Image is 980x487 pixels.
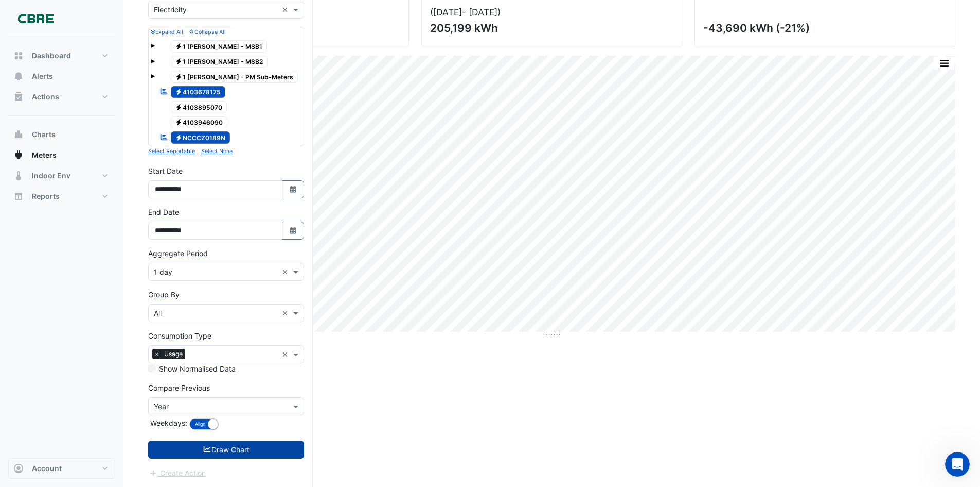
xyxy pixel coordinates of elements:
[151,29,183,36] small: Expand All
[171,40,268,53] span: 1 [PERSON_NAME] - MSB1
[32,51,71,61] span: Dashboard
[8,45,115,66] button: Dashboard
[13,150,24,160] app-icon: Meters
[12,8,59,29] img: Company Logo
[159,87,169,96] fa-icon: Reportable
[175,119,183,126] fa-icon: Electricity
[32,92,59,102] span: Actions
[159,363,236,374] label: Show Normalised Data
[148,468,206,477] app-escalated-ticket-create-button: Please draw the charts first
[8,145,115,165] button: Meters
[289,185,298,194] fa-icon: Select Date
[8,124,115,145] button: Charts
[201,146,233,156] button: Select None
[148,417,187,428] label: Weekdays:
[13,171,24,181] app-icon: Indoor Env
[282,4,291,15] span: Clear
[171,71,298,83] span: 1 [PERSON_NAME] - PM Sub-Meters
[282,266,291,277] span: Clear
[8,186,115,207] button: Reports
[32,150,57,160] span: Meters
[282,349,291,360] span: Clear
[8,66,115,87] button: Alerts
[148,289,180,300] label: Group By
[13,51,24,61] app-icon: Dashboard
[201,148,233,155] small: Select None
[32,463,62,474] span: Account
[148,146,195,156] button: Select Reportable
[13,129,24,140] app-icon: Charts
[171,116,228,129] span: 4103946090
[703,22,945,35] div: -43,690 kWh (-21%)
[13,92,24,102] app-icon: Actions
[430,7,673,18] div: ([DATE] )
[934,57,954,70] button: More Options
[171,101,227,113] span: 4103895070
[175,88,183,96] fa-icon: Electricity
[8,458,115,479] button: Account
[171,86,226,98] span: 4103678175
[32,191,60,201] span: Reports
[32,71,53,81] span: Alerts
[13,71,24,81] app-icon: Alerts
[945,452,970,477] iframe: Intercom live chat
[148,248,208,259] label: Aggregate Period
[189,27,225,37] button: Collapse All
[148,330,211,341] label: Consumption Type
[152,349,162,359] span: ×
[8,165,115,186] button: Indoor Env
[175,73,183,80] fa-icon: Electricity
[13,191,24,201] app-icon: Reports
[162,349,185,359] span: Usage
[32,171,70,181] span: Indoor Env
[289,226,298,235] fa-icon: Select Date
[148,165,183,176] label: Start Date
[462,7,497,18] span: - [DATE]
[189,29,225,36] small: Collapse All
[171,131,230,144] span: NCCCZ0189N
[175,42,183,50] fa-icon: Electricity
[148,148,195,155] small: Select Reportable
[148,441,304,459] button: Draw Chart
[159,132,169,141] fa-icon: Reportable
[282,308,291,318] span: Clear
[148,382,210,393] label: Compare Previous
[8,87,115,107] button: Actions
[151,27,183,37] button: Expand All
[175,58,183,65] fa-icon: Electricity
[32,129,56,140] span: Charts
[148,207,179,217] label: End Date
[175,133,183,141] fa-icon: Electricity
[430,22,671,35] div: 205,199 kWh
[171,56,268,68] span: 1 [PERSON_NAME] - MSB2
[175,103,183,111] fa-icon: Electricity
